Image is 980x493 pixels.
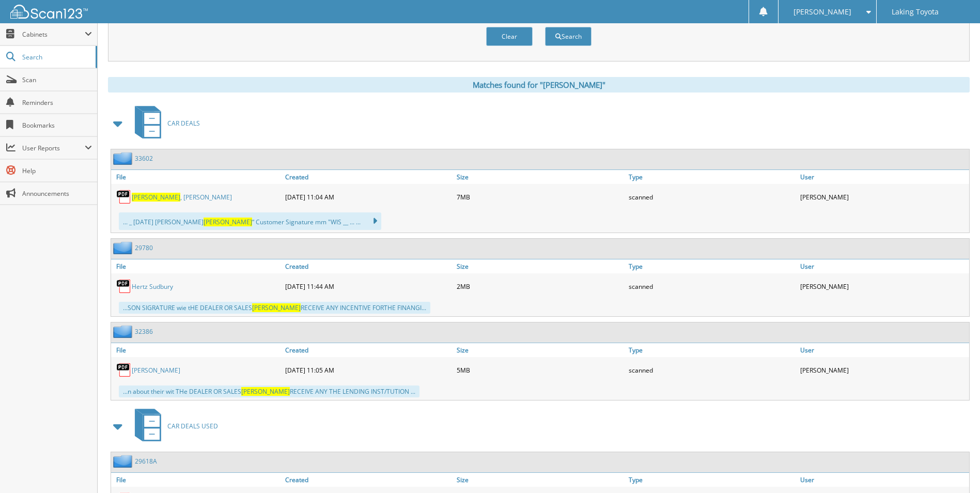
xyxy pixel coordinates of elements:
[167,422,218,430] span: CAR DEALS USED
[132,193,180,202] span: [PERSON_NAME]
[22,189,92,198] span: Announcements
[283,170,454,184] a: Created
[283,187,454,207] div: [DATE] 11:04 AM
[22,30,85,39] span: Cabinets
[454,187,626,207] div: 7MB
[129,103,200,144] a: CAR DEALS
[204,218,252,226] span: [PERSON_NAME]
[454,276,626,297] div: 2MB
[22,144,85,152] span: User Reports
[626,170,798,184] a: Type
[798,343,969,357] a: User
[132,282,173,291] a: Hertz Sudbury
[116,362,132,378] img: PDF.png
[798,170,969,184] a: User
[798,276,969,297] div: [PERSON_NAME]
[116,189,132,205] img: PDF.png
[283,473,454,487] a: Created
[798,259,969,273] a: User
[132,193,232,202] a: [PERSON_NAME], [PERSON_NAME]
[135,243,153,252] a: 29780
[111,343,283,357] a: File
[241,387,290,396] span: [PERSON_NAME]
[119,302,430,314] div: ...SON SIGRATURE wie tHE DEALER OR SALES RECEIVE ANY INCENTIVE FORTHE FINANGI...
[119,212,381,230] div: ... _ [DATE] [PERSON_NAME] “ Customer Signature mm "WIS __ ... ...
[798,473,969,487] a: User
[454,343,626,357] a: Size
[892,9,939,15] span: Laking Toyota
[10,5,88,19] img: scan123-logo-white.svg
[113,152,135,165] img: folder2.png
[928,443,980,493] iframe: Chat Widget
[22,53,90,61] span: Search
[22,75,92,84] span: Scan
[252,303,301,312] span: [PERSON_NAME]
[129,406,218,446] a: CAR DEALS USED
[794,9,851,15] span: [PERSON_NAME]
[283,360,454,380] div: [DATE] 11:05 AM
[116,279,132,294] img: PDF.png
[626,259,798,273] a: Type
[626,473,798,487] a: Type
[798,360,969,380] div: [PERSON_NAME]
[22,166,92,175] span: Help
[626,276,798,297] div: scanned
[22,121,92,130] span: Bookmarks
[22,98,92,107] span: Reminders
[135,457,157,466] a: 29618A
[111,473,283,487] a: File
[454,360,626,380] div: 5MB
[454,259,626,273] a: Size
[454,473,626,487] a: Size
[111,170,283,184] a: File
[135,327,153,336] a: 32386
[135,154,153,163] a: 33602
[283,343,454,357] a: Created
[626,360,798,380] div: scanned
[545,27,592,46] button: Search
[113,325,135,338] img: folder2.png
[283,259,454,273] a: Created
[454,170,626,184] a: Size
[132,366,180,375] a: [PERSON_NAME]
[108,77,970,93] div: Matches found for "[PERSON_NAME]"
[798,187,969,207] div: [PERSON_NAME]
[283,276,454,297] div: [DATE] 11:44 AM
[113,241,135,254] img: folder2.png
[119,386,419,397] div: ...n about their wit THe DEALER OR SALES RECEIVE ANY THE LENDING INST/TUTION ...
[111,259,283,273] a: File
[167,119,200,128] span: CAR DEALS
[626,187,798,207] div: scanned
[626,343,798,357] a: Type
[113,455,135,468] img: folder2.png
[486,27,533,46] button: Clear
